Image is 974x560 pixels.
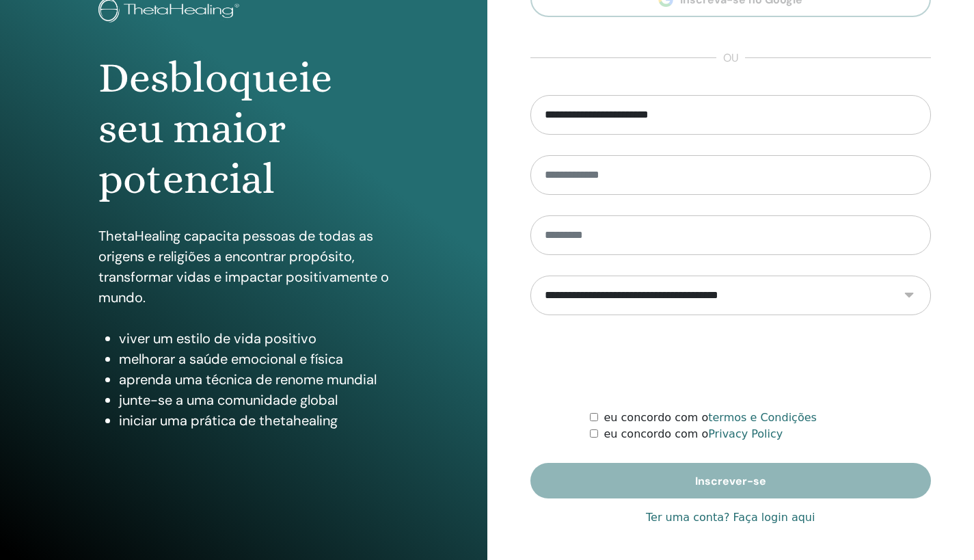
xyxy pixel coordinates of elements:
li: iniciar uma prática de thetahealing [119,410,389,431]
label: eu concordo com o [604,410,816,426]
a: termos e Condições [708,411,817,424]
iframe: reCAPTCHA [627,336,835,389]
a: Ter uma conta? Faça login aqui [646,509,815,526]
li: junte-se a uma comunidade global [119,390,389,410]
span: ou [716,50,745,66]
p: ThetaHealing capacita pessoas de todas as origens e religiões a encontrar propósito, transformar ... [98,226,389,308]
a: Privacy Policy [708,427,783,440]
label: eu concordo com o [604,426,783,442]
li: melhorar a saúde emocional e física [119,349,389,369]
li: viver um estilo de vida positivo [119,328,389,349]
li: aprenda uma técnica de renome mundial [119,369,389,390]
h1: Desbloqueie seu maior potencial [98,53,389,205]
